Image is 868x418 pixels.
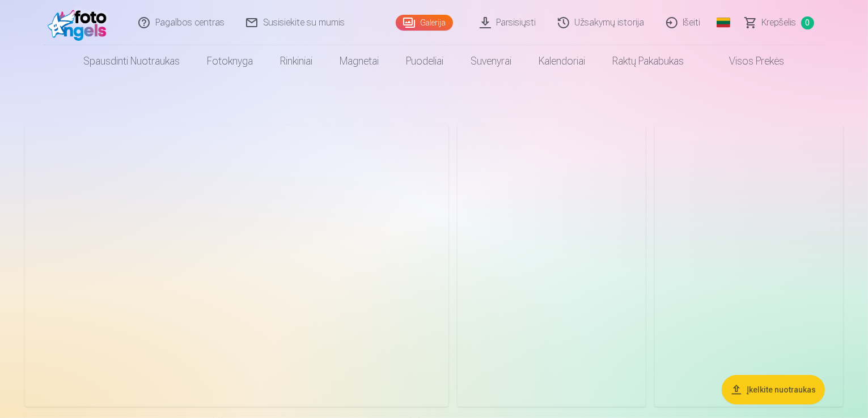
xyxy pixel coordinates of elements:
[267,45,327,77] a: Rinkiniai
[762,16,797,29] span: Krepšelis
[458,45,526,77] a: Suvenyrai
[698,45,798,77] a: Visos prekės
[393,45,458,77] a: Puodeliai
[722,375,825,404] button: Įkelkite nuotraukas
[526,45,599,77] a: Kalendoriai
[599,45,698,77] a: Raktų pakabukas
[48,5,113,41] img: /fa2
[801,16,814,29] span: 0
[194,45,267,77] a: Fotoknyga
[396,15,453,31] a: Galerija
[327,45,393,77] a: Magnetai
[70,45,194,77] a: Spausdinti nuotraukas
